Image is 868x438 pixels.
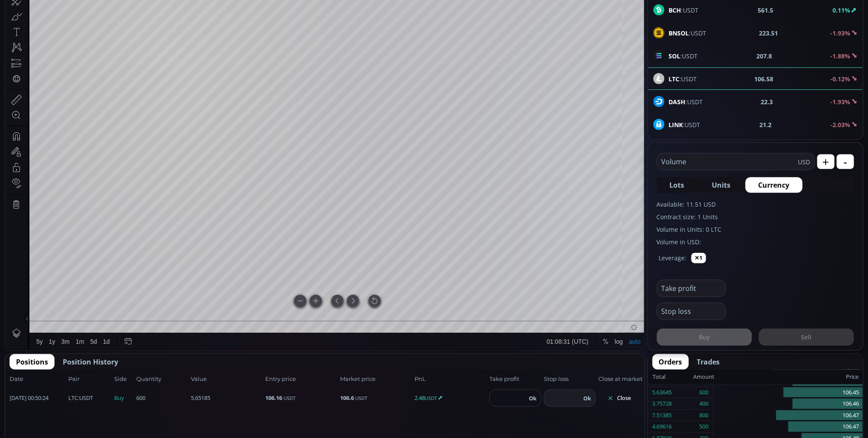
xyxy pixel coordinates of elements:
span: Pair [68,375,112,384]
span: Entry price [266,375,338,384]
div: 1 m [72,5,80,12]
small: USDT [355,395,367,401]
span: Market price [340,375,412,384]
div: 1y [44,379,50,386]
b: 22.3 [761,97,773,106]
span: [DATE] 00:50:24 [10,394,66,403]
div: 7.51385 [653,410,672,421]
div: 3m [56,379,64,386]
div: Amount [693,371,714,383]
span: Units [712,180,731,190]
span: Lots [670,180,685,190]
span: Buy [114,394,134,403]
div: 106.45 [714,387,863,399]
div: Indicators [162,5,189,12]
div: 5.63645 [653,387,672,398]
label: Volume in Units: 0 LTC [657,225,854,234]
div: Toggle Log Scale [607,374,621,390]
button: Ok [581,393,594,403]
button: Trades [691,354,727,370]
button: Orders [653,354,689,370]
div: 106.14 [152,21,170,28]
button: Ok [526,393,539,403]
span: Take profit [489,375,541,384]
button: Units [699,177,744,193]
div:  [8,115,15,124]
span: Stop loss [544,375,596,384]
b: -2.03% [831,121,851,129]
button: - [837,154,854,169]
div: L [149,21,152,28]
div: 106.47 [714,410,863,422]
div: C [172,21,177,28]
div: Go to [116,374,130,390]
small: USDT [425,395,437,401]
label: Contract size: 1 Units [657,212,854,221]
span: :USDT [669,97,703,106]
span: Positions [16,357,48,367]
span: 01:08:31 (UTC) [542,379,583,386]
label: Volume in USD: [657,237,854,246]
span: Trades [697,357,720,367]
b: 561.5 [758,6,774,15]
span: 600 [136,394,188,403]
b: 106.16 [266,394,283,402]
div: 1 [41,20,50,28]
b: -1.93% [831,98,851,106]
div: Hide Drawings Toolbar [20,354,24,365]
div: 400 [700,398,709,409]
div: −0.14 (−0.13%) [196,21,235,28]
div: 106.46 [714,398,863,410]
div: 106.31 [105,21,122,28]
b: 21.2 [760,120,772,129]
div: 106.47 [714,421,863,433]
b: 106.6 [340,394,354,402]
div: Volume [28,31,47,38]
div: 800 [700,410,709,421]
span: :USDT [669,120,701,129]
div: 1m [71,379,79,386]
label: Available: 11.51 USD [657,200,854,209]
div: H [125,21,129,28]
div: Total [653,371,693,383]
div: LTC [28,20,41,28]
span: 2.48 [415,394,487,403]
div: 500 [700,421,709,432]
label: Leverage: [659,253,687,262]
div: 106.16 [177,21,194,28]
span: :USDT [669,51,698,61]
button: Positions [10,354,55,370]
: Scroll to the Left [326,336,338,348]
div: Zoom In [305,336,317,348]
div: 106.31 [129,21,146,28]
div: Price [714,371,858,383]
small: USDT [284,395,296,401]
b: LINK [669,121,683,129]
div: 517.52 [50,31,68,38]
button: Lots [657,177,698,193]
div: Market open [85,20,93,28]
span: Position History [63,357,118,367]
div: Zoom Out [289,336,301,348]
span: Side [114,375,134,384]
div: log [610,379,618,386]
div: Compare [117,5,142,12]
b: 223.51 [759,29,778,38]
div: Litecoin [50,20,79,28]
div: 600 [700,387,709,398]
b: BCH [669,6,682,14]
button: Close [598,391,640,405]
b: -1.88% [831,52,851,60]
div: 5y [31,379,38,386]
div: O [100,21,105,28]
button: 01:08:31 (UTC) [539,374,586,390]
b: -1.93% [831,29,851,37]
span: Date [10,375,66,384]
b: LTC [68,394,78,402]
b: SOL [669,52,681,60]
span: Value [191,375,263,384]
div: auto [624,379,636,386]
span: USD [798,157,810,166]
span: :USDT [669,29,707,38]
b: BNSOL [669,29,689,37]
